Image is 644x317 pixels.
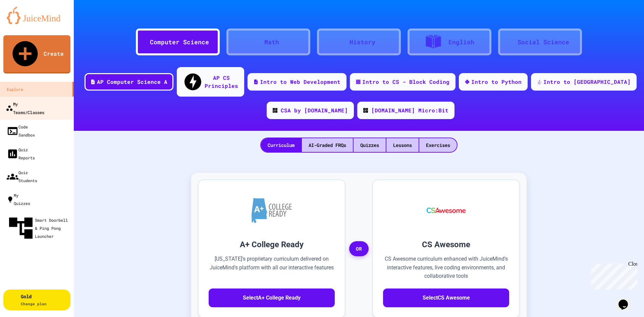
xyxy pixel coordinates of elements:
[543,78,631,86] div: Intro to [GEOGRAPHIC_DATA]
[349,241,369,257] span: OR
[6,100,44,116] div: My Teams/Classes
[260,78,340,86] div: Intro to Web Development
[97,78,167,86] div: AP Computer Science A
[209,288,335,307] button: SelectA+ College Ready
[3,3,46,43] div: Chat with us now!Close
[252,198,292,223] img: A+ College Ready
[419,138,457,152] div: Exercises
[371,106,448,114] div: [DOMAIN_NAME] Micro:Bit
[471,78,522,86] div: Intro to Python
[3,289,70,310] button: GoldChange plan
[7,123,35,139] div: Code Sandbox
[7,191,30,207] div: My Quizzes
[302,138,353,152] div: AI-Graded FRQs
[7,214,71,242] div: Smart Doorbell & Ping Pong Launcher
[448,38,474,47] div: English
[354,138,386,152] div: Quizzes
[383,239,509,251] h3: CS Awesome
[420,190,473,230] img: CS Awesome
[21,301,47,306] span: Change plan
[209,239,335,251] h3: A+ College Ready
[205,74,238,90] div: AP CS Principles
[362,78,449,86] div: Intro to CS - Block Coding
[7,7,67,24] img: logo-orange.svg
[7,168,37,184] div: Quiz Students
[264,38,279,47] div: Math
[383,255,509,280] p: CS Awesome curriculum enhanced with JuiceMind's interactive features, live coding environments, a...
[7,146,35,162] div: Quiz Reports
[350,38,375,47] div: History
[261,138,301,152] div: Curriculum
[363,108,368,113] img: CODE_logo_RGB.png
[518,38,569,47] div: Social Science
[3,35,70,73] a: Create
[383,288,509,307] button: SelectCS Awesome
[7,85,23,93] div: Explore
[386,138,419,152] div: Lessons
[281,106,348,114] div: CSA by [DOMAIN_NAME]
[150,38,209,47] div: Computer Science
[616,290,637,310] iframe: chat widget
[21,293,47,307] div: Gold
[588,261,637,289] iframe: chat widget
[209,255,335,280] p: [US_STATE]'s proprietary curriculum delivered on JuiceMind's platform with all our interactive fe...
[273,108,277,113] img: CODE_logo_RGB.png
